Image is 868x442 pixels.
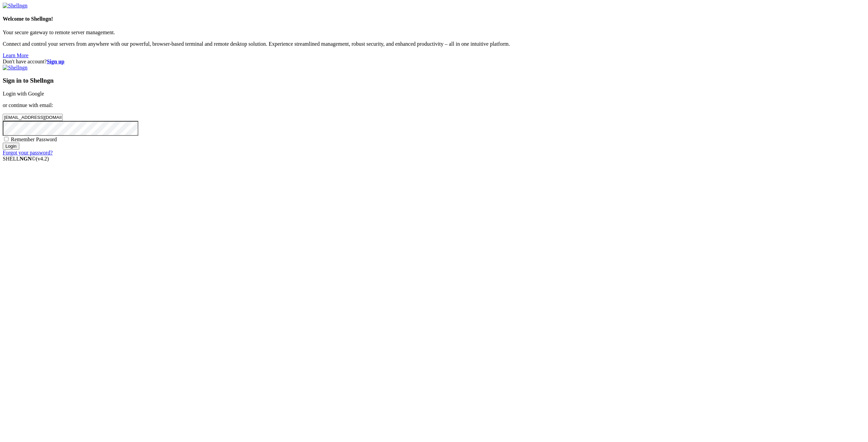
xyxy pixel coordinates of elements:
[3,52,28,58] a: Learn More
[3,150,53,155] a: Forgot your password?
[36,156,49,162] span: 4.2.0
[3,59,865,65] div: Don't have account?
[11,136,57,142] span: Remember Password
[3,29,865,36] p: Your secure gateway to remote server management.
[20,156,32,162] b: NGN
[3,41,865,47] p: Connect and control your servers from anywhere with our powerful, browser-based terminal and remo...
[3,102,865,108] p: or continue with email:
[3,156,49,162] span: SHELL ©
[3,65,27,71] img: Shellngn
[3,114,63,121] input: Email address
[3,143,19,150] input: Login
[4,137,8,141] input: Remember Password
[3,77,865,84] h3: Sign in to Shellngn
[3,91,44,97] a: Login with Google
[3,3,27,9] img: Shellngn
[3,16,865,22] h4: Welcome to Shellngn!
[47,59,64,64] a: Sign up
